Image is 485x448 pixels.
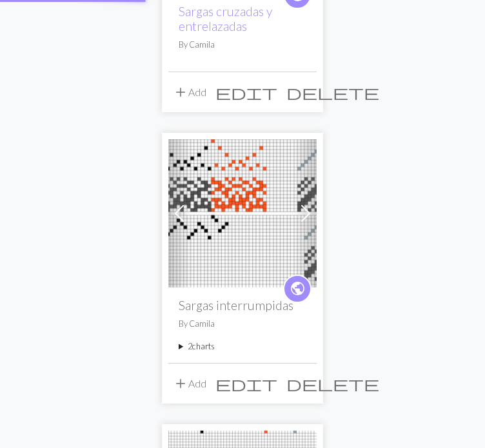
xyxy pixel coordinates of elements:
button: Delete [282,371,384,396]
button: Delete [282,80,384,104]
h2: Sargas interrumpidas [179,298,306,313]
i: Edit [215,376,277,391]
i: public [290,276,306,302]
a: punto 4 y 5 [168,206,317,218]
span: delete [286,375,379,393]
span: public [290,278,306,298]
summary: 2charts [179,340,306,353]
button: Edit [211,80,282,104]
img: punto 4 y 5 [168,139,317,287]
span: edit [215,375,277,393]
span: add [173,83,188,101]
a: Sargas cruzadas y entrelazadas [179,4,272,34]
span: delete [286,83,379,101]
button: Add [168,80,211,104]
p: By Camila [179,39,306,51]
button: Add [168,371,211,396]
span: add [173,375,188,393]
button: Edit [211,371,282,396]
i: Edit [215,84,277,100]
span: edit [215,83,277,101]
a: public [283,275,312,303]
p: By Camila [179,318,306,330]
